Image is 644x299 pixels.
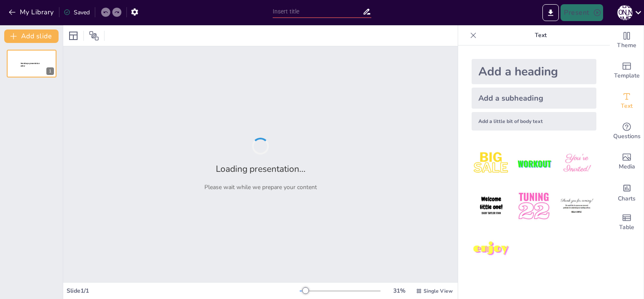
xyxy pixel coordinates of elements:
[617,5,633,20] div: [PERSON_NAME]
[610,56,644,86] div: Add ready made slides
[621,101,633,111] span: Text
[472,59,596,84] div: Add a heading
[610,86,644,116] div: Add text boxes
[617,4,633,21] button: [PERSON_NAME]
[557,144,596,183] img: 3.jpeg
[21,62,40,67] span: Sendsteps presentation editor
[610,177,644,207] div: Add charts and graphs
[472,187,511,226] img: 4.jpeg
[561,4,603,21] button: Present
[542,4,559,21] button: Export to PowerPoint
[46,67,54,75] div: 1
[514,187,553,226] img: 5.jpeg
[472,88,596,109] div: Add a subheading
[424,288,453,294] span: Single View
[610,25,644,56] div: Change the overall theme
[67,287,300,295] div: Slide 1 / 1
[619,223,634,232] span: Table
[89,31,99,41] span: Position
[614,71,640,80] span: Template
[618,194,636,203] span: Charts
[67,29,80,43] div: Layout
[4,29,59,43] button: Add slide
[617,41,636,50] span: Theme
[610,207,644,238] div: Add a table
[472,230,511,269] img: 7.jpeg
[557,187,596,226] img: 6.jpeg
[610,147,644,177] div: Add images, graphics, shapes or video
[64,8,90,16] div: Saved
[472,112,596,131] div: Add a little bit of body text
[216,163,306,175] h2: Loading presentation...
[389,287,409,295] div: 31 %
[6,5,57,19] button: My Library
[472,144,511,183] img: 1.jpeg
[273,5,363,18] input: Insert title
[610,116,644,147] div: Get real-time input from your audience
[619,162,635,171] span: Media
[480,25,601,45] p: Text
[204,183,317,191] p: Please wait while we prepare your content
[613,132,641,141] span: Questions
[514,144,553,183] img: 2.jpeg
[7,50,56,77] div: Sendsteps presentation editor1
